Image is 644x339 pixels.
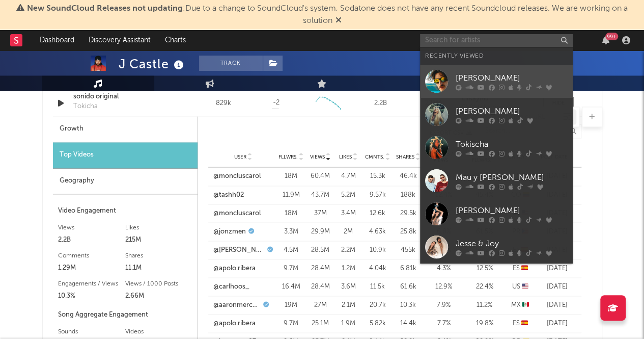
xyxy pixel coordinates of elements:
[396,154,414,160] span: Shares
[538,263,576,273] div: [DATE]
[396,263,421,273] div: 6.81k
[396,318,421,328] div: 14.4k
[365,226,390,237] div: 4.63k
[58,233,125,246] div: 2.2B
[53,116,198,142] div: Growth
[456,72,568,84] div: [PERSON_NAME]
[272,98,279,108] span: -2
[456,105,568,117] div: [PERSON_NAME]
[58,204,192,217] div: Video Engagement
[337,245,360,255] div: 2.2M
[605,33,618,40] div: 99 +
[213,263,256,273] a: @apolo.ribera
[278,226,304,237] div: 3.3M
[125,249,192,262] div: Shares
[365,245,390,255] div: 10.9k
[309,208,332,218] div: 37M
[53,168,198,194] div: Geography
[456,171,568,184] div: Mau y [PERSON_NAME]
[200,98,247,109] div: 829k
[73,92,180,102] a: sonido original
[309,300,332,310] div: 27M
[337,300,360,310] div: 2.1M
[365,208,390,218] div: 12.6k
[420,34,573,47] input: Search for artists
[309,190,332,200] div: 43.7M
[538,300,576,310] div: [DATE]
[467,300,502,310] div: 11.2 %
[420,197,573,230] a: [PERSON_NAME]
[365,318,390,328] div: 5.82k
[396,208,421,218] div: 29.5k
[467,281,502,292] div: 22.4 %
[278,281,304,292] div: 16.4M
[426,263,462,273] div: 4.3 %
[508,300,533,310] div: MX
[125,290,192,302] div: 2.66M
[234,154,246,160] span: User
[538,281,576,292] div: [DATE]
[521,265,528,271] span: 🇪🇸
[425,50,568,62] div: Recently Viewed
[58,277,125,290] div: Engagements / Views
[396,300,421,310] div: 10.3k
[309,245,332,255] div: 28.5M
[508,281,533,292] div: US
[456,238,568,250] div: Jesse & Joy
[456,138,568,150] div: Tokischa
[125,277,192,290] div: Views / 1000 Posts
[58,308,192,321] div: Song Aggregate Engagement
[125,262,192,274] div: 11.1M
[365,263,390,273] div: 4.04k
[426,300,462,310] div: 7.9 %
[602,36,609,44] button: 99+
[426,318,462,328] div: 7.7 %
[309,281,332,292] div: 28.4M
[337,281,360,292] div: 3.6M
[337,208,360,218] div: 3.4M
[278,245,304,255] div: 4.5M
[213,318,256,328] a: @apolo.ribera
[456,204,568,217] div: [PERSON_NAME]
[420,131,573,164] a: Tokischa
[81,30,158,50] a: Discovery Assistant
[73,101,98,112] div: Tokicha
[278,190,304,200] div: 11.9M
[213,245,265,255] a: @[PERSON_NAME].morenoo
[278,300,304,310] div: 19M
[309,318,332,328] div: 25.1M
[337,263,360,273] div: 1.2M
[335,17,342,25] span: Dismiss
[337,318,360,328] div: 1.9M
[58,249,125,262] div: Comments
[213,226,246,237] a: @jonzmen
[58,221,125,233] div: Views
[508,318,533,328] div: ES
[309,263,332,273] div: 28.4M
[125,325,192,337] div: Videos
[278,208,304,218] div: 18M
[310,154,325,160] span: Views
[199,56,263,71] button: Track
[278,263,304,273] div: 9.7M
[396,281,421,292] div: 61.6k
[420,98,573,131] a: [PERSON_NAME]
[218,130,472,136] button: Export CSV
[278,154,298,160] span: Fllwrs.
[278,171,304,181] div: 18M
[213,281,249,292] a: @carlhoos_
[365,190,390,200] div: 9.57k
[420,230,573,264] a: Jesse & Joy
[409,98,457,109] div: 227M
[58,290,125,302] div: 10.3%
[58,262,125,274] div: 1.29M
[158,30,193,50] a: Charts
[420,65,573,98] a: [PERSON_NAME]
[213,208,261,218] a: @moncluscarol
[365,171,390,181] div: 15.3k
[426,281,462,292] div: 12.9 %
[213,171,261,181] a: @moncluscarol
[365,281,390,292] div: 11.5k
[538,318,576,328] div: [DATE]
